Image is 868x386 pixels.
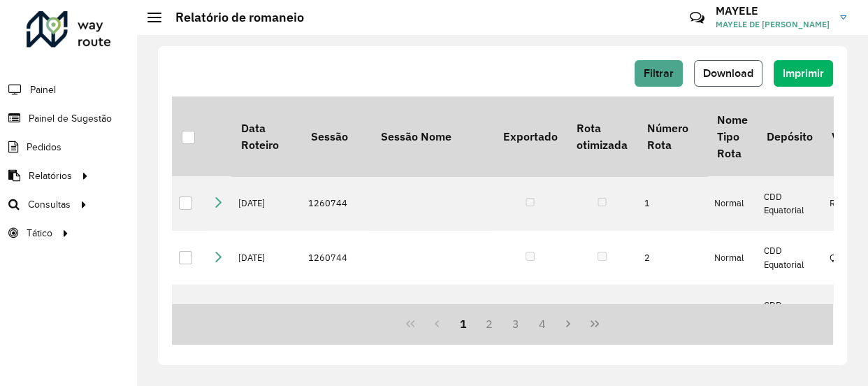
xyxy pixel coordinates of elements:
[637,285,707,339] td: 3
[476,310,502,337] button: 2
[694,60,762,87] button: Download
[707,285,757,339] td: Normal
[29,169,72,183] span: Relatórios
[707,231,757,285] td: Normal
[757,231,822,285] td: CDD Equatorial
[371,96,493,176] th: Sessão Nome
[635,60,683,87] button: Filtrar
[757,176,822,231] td: CDD Equatorial
[716,4,830,17] h3: MAYELE
[161,10,304,25] h2: Relatório de romaneio
[716,18,830,31] span: MAYELE DE [PERSON_NAME]
[637,96,707,176] th: Número Rota
[703,67,753,79] span: Download
[757,285,822,339] td: CDD Equatorial
[774,60,833,87] button: Imprimir
[27,226,52,241] span: Tático
[231,285,301,339] td: [DATE]
[682,3,712,33] a: Contato Rápido
[231,231,301,285] td: [DATE]
[231,96,301,176] th: Data Roteiro
[707,176,757,231] td: Normal
[529,310,556,337] button: 4
[757,96,822,176] th: Depósito
[707,96,757,176] th: Nome Tipo Rota
[637,176,707,231] td: 1
[783,67,824,79] span: Imprimir
[567,96,637,176] th: Rota otimizada
[27,140,62,155] span: Pedidos
[30,83,56,97] span: Painel
[450,310,477,337] button: 1
[644,67,674,79] span: Filtrar
[637,231,707,285] td: 2
[231,176,301,231] td: [DATE]
[502,310,529,337] button: 3
[301,231,371,285] td: 1260744
[28,197,71,212] span: Consultas
[493,96,567,176] th: Exportado
[301,285,371,339] td: 1260744
[581,310,608,337] button: Last Page
[29,111,112,126] span: Painel de Sugestão
[301,96,371,176] th: Sessão
[301,176,371,231] td: 1260744
[555,310,581,337] button: Next Page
